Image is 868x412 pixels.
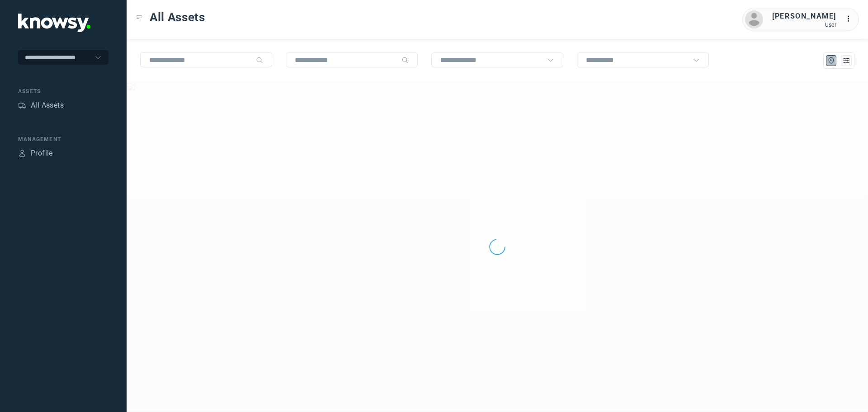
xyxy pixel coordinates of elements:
[18,100,64,111] a: AssetsAll Assets
[18,149,26,157] div: Profile
[772,11,836,22] div: [PERSON_NAME]
[827,57,835,65] div: Map
[745,10,763,28] img: avatar.png
[18,14,90,32] img: Application Logo
[845,14,856,24] div: :
[18,101,26,109] div: Assets
[18,135,108,143] div: Management
[18,87,108,95] div: Assets
[256,57,263,64] div: Search
[18,148,53,159] a: ProfileProfile
[772,22,836,28] div: User
[845,14,856,26] div: :
[31,100,64,111] div: All Assets
[31,148,53,159] div: Profile
[846,15,855,22] tspan: ...
[136,14,142,20] div: Toggle Menu
[842,57,850,65] div: List
[401,57,409,64] div: Search
[150,9,205,25] span: All Assets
